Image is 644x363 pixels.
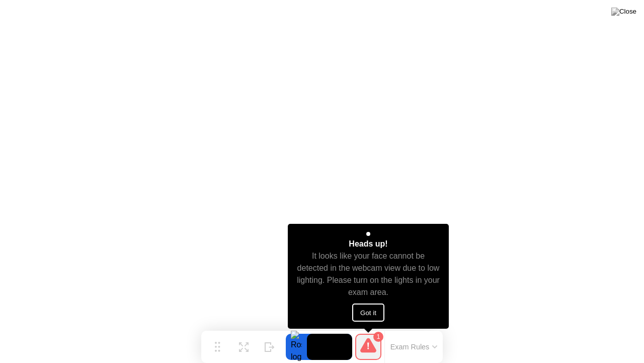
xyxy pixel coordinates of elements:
button: Exam Rules [387,342,441,351]
div: It looks like your face cannot be detected in the webcam view due to low lighting. Please turn on... [297,250,440,298]
button: Got it [352,304,384,322]
div: 1 [373,332,383,342]
img: Close [611,8,636,16]
div: Heads up! [349,238,387,250]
